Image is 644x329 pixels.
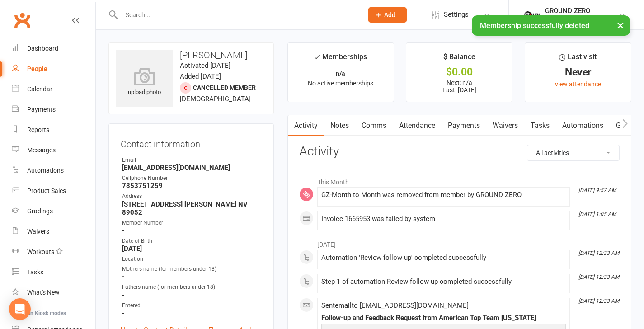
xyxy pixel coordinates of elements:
strong: n/a [336,70,345,77]
a: Comms [355,115,393,136]
h3: Contact information [121,136,262,149]
time: Added [DATE] [180,72,221,80]
div: Waivers [27,228,49,235]
strong: - [122,226,262,235]
div: Payments [27,106,56,113]
div: $ Balance [443,51,475,67]
div: upload photo [116,67,173,97]
div: Ground Zero Martial Arts [545,15,615,23]
div: Entered [122,301,262,310]
button: Add [368,7,407,23]
strong: [DATE] [122,244,262,253]
a: Attendance [393,115,442,136]
button: × [612,15,629,35]
i: [DATE] 9:57 AM [578,187,616,193]
a: Waivers [12,221,95,242]
div: People [27,65,47,72]
li: This Month [299,173,620,187]
div: Last visit [559,51,597,67]
div: Memberships [314,51,367,68]
a: Notes [324,115,355,136]
div: Location [122,255,262,263]
div: Cellphone Number [122,174,262,183]
div: GROUND ZERO [545,7,615,15]
span: Sent email to [EMAIL_ADDRESS][DOMAIN_NAME] [321,301,469,310]
div: Calendar [27,85,52,93]
a: Waivers [486,115,524,136]
a: Gradings [12,201,95,221]
a: Payments [12,99,95,120]
strong: [STREET_ADDRESS] [PERSON_NAME] NV 89052 [122,200,262,216]
li: [DATE] [299,235,620,249]
time: Activated [DATE] [180,61,230,70]
i: [DATE] 12:33 AM [578,298,619,304]
p: Next: n/a Last: [DATE] [414,79,504,94]
strong: [EMAIL_ADDRESS][DOMAIN_NAME] [122,164,262,172]
span: Add [384,11,395,19]
strong: 7853751259 [122,182,262,190]
i: [DATE] 1:05 AM [578,211,616,217]
strong: - [122,291,262,299]
div: Membership successfully deleted [472,15,630,36]
a: Messages [12,140,95,160]
a: Calendar [12,79,95,99]
div: Product Sales [27,187,66,194]
div: Never [533,67,623,77]
div: Step 1 of automation Review follow up completed successfully [321,278,566,286]
i: [DATE] 12:33 AM [578,250,619,256]
div: Messages [27,146,56,154]
img: thumb_image1749514215.png [522,6,541,24]
div: Workouts [27,248,54,255]
strong: - [122,309,262,317]
a: People [12,59,95,79]
div: Automations [27,167,64,174]
div: Gradings [27,207,53,215]
span: Cancelled member [193,84,256,91]
a: Dashboard [12,38,95,59]
div: Automation 'Review follow up' completed successfully [321,254,566,262]
a: Automations [12,160,95,181]
a: Clubworx [11,9,33,32]
div: Invoice 1665953 was failed by system [321,215,566,223]
a: Tasks [12,262,95,282]
div: Mothers name (for members under 18) [122,265,262,273]
a: Payments [442,115,486,136]
div: $0.00 [414,67,504,77]
a: view attendance [555,80,601,88]
a: Automations [556,115,610,136]
h3: [PERSON_NAME] [116,50,266,60]
span: [DEMOGRAPHIC_DATA] [180,95,251,103]
div: Email [122,156,262,164]
div: Address [122,192,262,201]
div: Member Number [122,219,262,227]
a: Reports [12,120,95,140]
a: Product Sales [12,181,95,201]
div: Date of Birth [122,237,262,245]
div: Fathers name (for members under 18) [122,283,262,291]
i: [DATE] 12:33 AM [578,274,619,280]
a: Workouts [12,242,95,262]
div: Follow-up and Feedback Request from American Top Team [US_STATE] [321,314,566,322]
div: Open Intercom Messenger [9,298,31,320]
h3: Activity [299,145,620,159]
a: Tasks [524,115,556,136]
span: Settings [444,5,469,25]
div: What's New [27,289,60,296]
div: Tasks [27,268,43,276]
a: Activity [288,115,324,136]
div: Dashboard [27,45,58,52]
strong: - [122,273,262,281]
span: No active memberships [308,80,373,87]
div: Reports [27,126,49,133]
i: ✓ [314,53,320,61]
a: What's New [12,282,95,303]
input: Search... [119,9,357,21]
div: GZ-Month to Month was removed from member by GROUND ZERO [321,191,566,199]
